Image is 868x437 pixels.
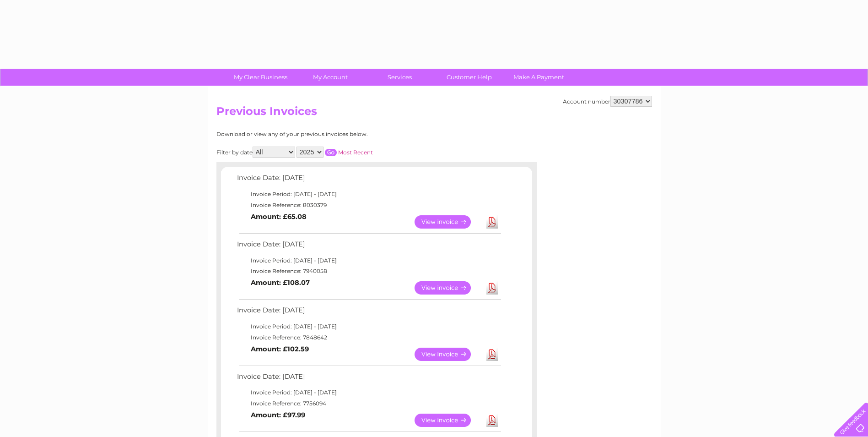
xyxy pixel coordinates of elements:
[362,69,437,86] a: Services
[486,215,498,229] a: Download
[235,304,502,321] td: Invoice Date: [DATE]
[235,255,502,266] td: Invoice Period: [DATE] - [DATE]
[486,348,498,361] a: Download
[235,189,502,200] td: Invoice Period: [DATE] - [DATE]
[251,213,307,221] b: Amount: £65.08
[235,321,502,332] td: Invoice Period: [DATE] - [DATE]
[251,411,305,419] b: Amount: £97.99
[415,348,482,361] a: View
[216,147,457,158] div: Filter by date
[501,69,577,86] a: Make A Payment
[235,398,502,409] td: Invoice Reference: 7756094
[235,200,502,211] td: Invoice Reference: 8030379
[292,69,368,86] a: My Account
[235,332,502,343] td: Invoice Reference: 7848642
[563,96,652,107] div: Account number
[216,105,652,122] h2: Previous Invoices
[338,149,373,156] a: Most Recent
[235,172,502,189] td: Invoice Date: [DATE]
[216,131,457,137] div: Download or view any of your previous invoices below.
[415,215,482,229] a: View
[486,414,498,427] a: Download
[415,281,482,295] a: View
[431,69,507,86] a: Customer Help
[235,387,502,398] td: Invoice Period: [DATE] - [DATE]
[235,238,502,255] td: Invoice Date: [DATE]
[251,279,310,287] b: Amount: £108.07
[235,371,502,388] td: Invoice Date: [DATE]
[223,69,298,86] a: My Clear Business
[235,266,502,277] td: Invoice Reference: 7940058
[415,414,482,427] a: View
[486,281,498,295] a: Download
[251,345,309,353] b: Amount: £102.59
